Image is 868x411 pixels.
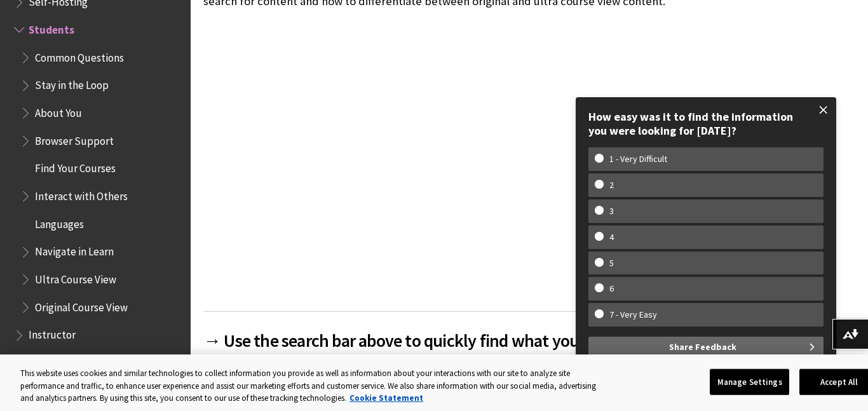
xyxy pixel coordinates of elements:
[20,367,607,405] div: This website uses cookies and similar technologies to collect information you provide as well as ...
[203,22,667,283] iframe: Blackboard Learn Help Center
[35,297,128,314] span: Original Course View
[595,258,628,269] w-span: 5
[595,283,628,294] w-span: 6
[595,206,628,217] w-span: 3
[595,232,628,243] w-span: 4
[35,241,114,259] span: Navigate in Learn
[595,180,628,191] w-span: 2
[588,337,824,357] button: Share Feedback
[29,19,74,36] span: Students
[588,110,824,137] div: How easy was it to find the information you were looking for [DATE]?
[35,185,128,203] span: Interact with Others
[35,47,124,64] span: Common Questions
[669,337,736,357] span: Share Feedback
[35,75,109,92] span: Stay in the Loop
[349,393,423,403] a: More information about your privacy, opens in a new tab
[595,309,672,320] w-span: 7 - Very Easy
[35,102,82,119] span: About You
[203,311,667,354] h2: → Use the search bar above to quickly find what you need.
[35,130,114,147] span: Browser Support
[710,368,789,395] button: Manage Settings
[595,154,682,165] w-span: 1 - Very Difficult
[35,213,84,231] span: Languages
[29,352,92,369] span: Administrator
[35,158,116,175] span: Find Your Courses
[35,269,116,286] span: Ultra Course View
[29,325,76,342] span: Instructor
